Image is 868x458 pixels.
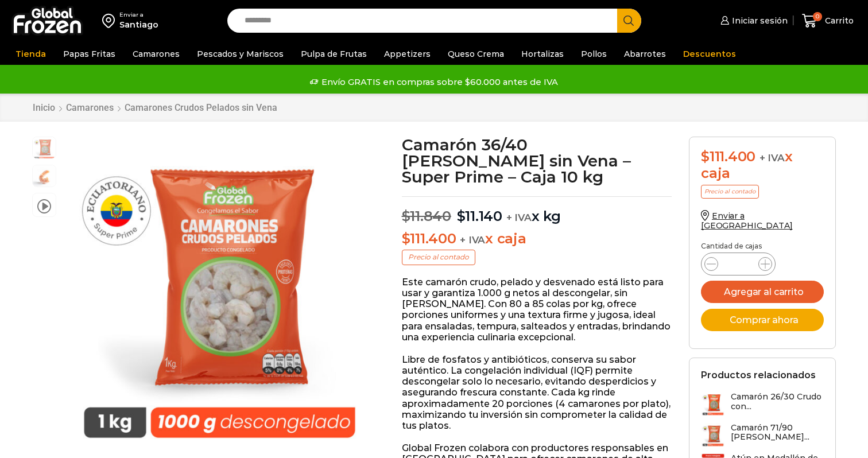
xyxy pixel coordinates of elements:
[65,102,114,113] a: Camarones
[506,212,532,223] span: + IVA
[701,149,824,182] div: x caja
[813,12,822,21] span: 0
[727,256,749,272] input: Product quantity
[701,423,824,448] a: Camarón 71/90 [PERSON_NAME]...
[402,230,410,247] span: $
[457,208,466,224] span: $
[402,231,672,247] p: x caja
[799,7,857,34] a: 0 Carrito
[575,43,613,65] a: Pollos
[617,9,641,33] button: Search button
[718,9,788,32] a: Iniciar sesión
[701,392,824,417] a: Camarón 26/30 Crudo con...
[701,281,824,303] button: Agregar al carrito
[516,43,569,65] a: Hortalizas
[33,165,56,188] span: camaron-sin-cascara
[102,11,119,30] img: address-field-icon.svg
[62,137,377,452] img: PM04004040
[701,148,755,165] bdi: 111.400
[33,137,56,160] span: PM04004040
[10,43,52,65] a: Tienda
[759,152,785,164] span: + IVA
[677,43,742,65] a: Descuentos
[62,137,377,452] div: 1 / 3
[701,185,759,199] p: Precio al contado
[32,102,278,113] nav: Breadcrumb
[295,43,373,65] a: Pulpa de Frutas
[402,137,672,185] h1: Camarón 36/40 [PERSON_NAME] sin Vena – Super Prime – Caja 10 kg
[191,43,289,65] a: Pescados y Mariscos
[402,277,672,343] p: Este camarón crudo, pelado y desvenado está listo para usar y garantiza 1.000 g netos al desconge...
[618,43,672,65] a: Abarrotes
[460,234,485,246] span: + IVA
[32,102,56,113] a: Inicio
[731,392,824,412] h3: Camarón 26/30 Crudo con...
[402,208,410,224] span: $
[701,309,824,331] button: Comprar ahora
[402,196,672,225] p: x kg
[402,250,475,265] p: Precio al contado
[402,354,672,431] p: Libre de fosfatos y antibióticos, conserva su sabor auténtico. La congelación individual (IQF) pe...
[119,19,158,30] div: Santiago
[402,208,451,224] bdi: 11.840
[57,43,121,65] a: Papas Fritas
[729,15,788,26] span: Iniciar sesión
[124,102,278,113] a: Camarones Crudos Pelados sin Vena
[442,43,510,65] a: Queso Crema
[731,423,824,443] h3: Camarón 71/90 [PERSON_NAME]...
[119,11,158,19] div: Enviar a
[127,43,185,65] a: Camarones
[378,43,436,65] a: Appetizers
[822,15,854,26] span: Carrito
[402,230,456,247] bdi: 111.400
[701,211,793,231] a: Enviar a [GEOGRAPHIC_DATA]
[701,148,710,165] span: $
[457,208,502,224] bdi: 11.140
[701,370,816,381] h2: Productos relacionados
[701,242,824,250] p: Cantidad de cajas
